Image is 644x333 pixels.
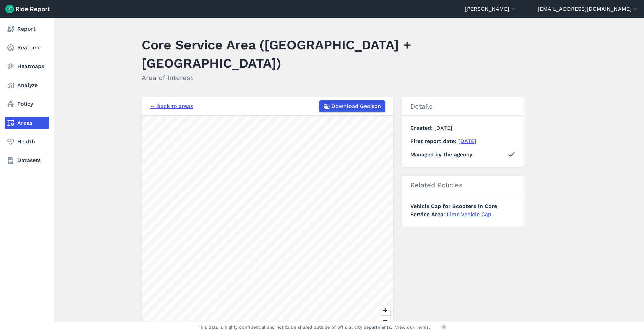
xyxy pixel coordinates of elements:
a: Datasets [5,154,49,166]
a: Realtime [5,42,49,54]
button: Zoom out [380,315,390,325]
a: [DATE] [458,138,476,144]
button: Zoom in [380,305,390,315]
span: First report date [410,138,458,144]
h2: Area of Interest [142,73,524,83]
span: Vehicle Cap for Scooters in Core Service Area [410,203,497,218]
a: Areas [5,117,49,129]
span: Managed by the agency [410,151,474,159]
h2: Details [402,97,524,116]
button: [PERSON_NAME] [465,5,517,13]
span: Created [410,125,434,131]
a: Policy [5,98,49,110]
a: Analyze [5,79,49,91]
a: Heatmaps [5,60,49,73]
a: Lime Vehicle Cap [447,211,491,218]
button: Download Geojson [319,100,385,112]
h1: Core Service Area ([GEOGRAPHIC_DATA] + [GEOGRAPHIC_DATA]) [142,36,524,73]
span: Download Geojson [331,102,381,110]
a: Health [5,136,49,148]
a: View our Terms. [395,324,430,330]
img: Ride Report [5,5,50,13]
a: ← Back to areas [150,102,193,110]
span: [DATE] [434,125,452,131]
button: [EMAIL_ADDRESS][DOMAIN_NAME] [538,5,639,13]
a: Report [5,23,49,35]
h2: Related Policies [402,176,524,194]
